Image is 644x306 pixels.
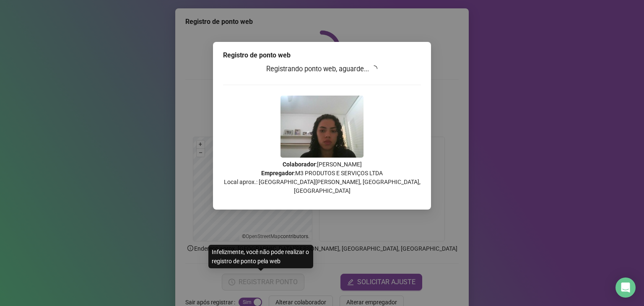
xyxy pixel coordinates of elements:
[223,50,421,60] div: Registro de ponto web
[283,161,316,168] strong: Colaborador
[261,170,294,176] strong: Empregador
[208,245,313,268] div: Infelizmente, você não pode realizar o registro de ponto pela web
[280,96,364,158] img: Z
[370,65,379,73] span: loading
[223,160,421,195] p: : [PERSON_NAME] : M3 PRODUTOS E SERVIÇOS LTDA Local aprox.: [GEOGRAPHIC_DATA][PERSON_NAME], [GEOG...
[615,277,636,298] div: Open Intercom Messenger
[223,64,421,75] h3: Registrando ponto web, aguarde...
